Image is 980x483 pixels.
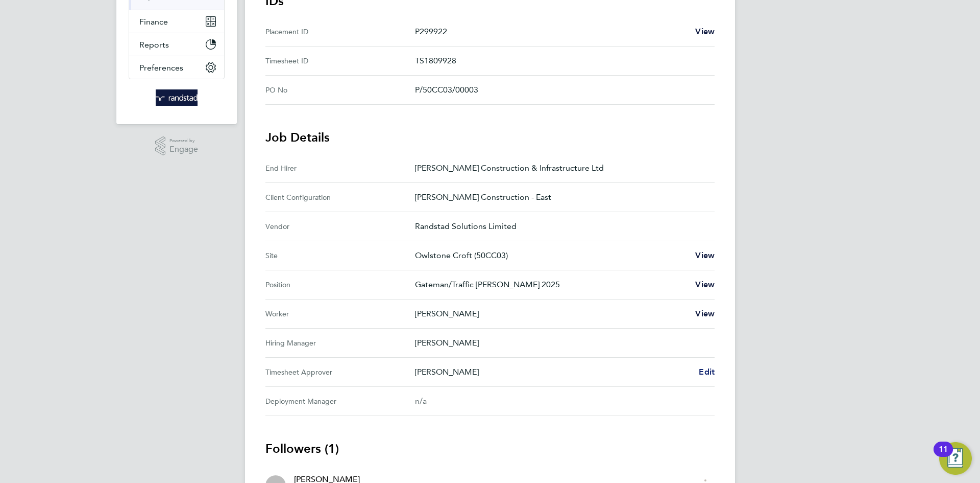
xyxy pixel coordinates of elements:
[265,337,415,349] div: Hiring Manager
[695,249,715,262] a: View
[415,55,706,67] p: TS1809928
[265,366,415,378] div: Timesheet Approver
[695,27,715,36] span: View
[415,249,687,262] p: Owlstone Croft (50CC03)
[695,280,715,289] span: View
[415,84,706,96] p: P/50CC03/00003
[265,395,415,407] div: Deployment Manager
[415,191,706,203] p: [PERSON_NAME] Construction - East
[129,89,225,106] a: Go to home page
[265,441,715,457] h3: Followers (1)
[265,129,715,146] h3: Job Details
[939,449,948,463] div: 11
[695,309,715,318] span: View
[139,63,183,73] span: Preferences
[265,26,415,38] div: Placement ID
[695,308,715,320] a: View
[169,145,198,154] span: Engage
[155,136,199,156] a: Powered byEngage
[415,26,687,38] p: P299922
[415,366,691,378] p: [PERSON_NAME]
[415,279,687,291] p: Gateman/Traffic [PERSON_NAME] 2025
[415,337,706,349] p: [PERSON_NAME]
[415,395,698,407] div: n/a
[265,308,415,320] div: Worker
[265,162,415,174] div: End Hirer
[156,89,198,106] img: randstad-logo-retina.png
[265,55,415,67] div: Timesheet ID
[169,136,198,145] span: Powered by
[139,17,168,27] span: Finance
[265,220,415,233] div: Vendor
[939,442,972,475] button: Open Resource Center, 11 new notifications
[415,308,687,320] p: [PERSON_NAME]
[699,367,715,377] span: Edit
[265,84,415,96] div: PO No
[265,249,415,262] div: Site
[695,279,715,291] a: View
[415,162,706,174] p: [PERSON_NAME] Construction & Infrastructure Ltd
[415,220,706,233] p: Randstad Solutions Limited
[265,191,415,203] div: Client Configuration
[129,33,224,56] button: Reports
[129,56,224,79] button: Preferences
[129,10,224,33] button: Finance
[265,279,415,291] div: Position
[139,40,169,50] span: Reports
[695,26,715,38] a: View
[695,250,715,260] span: View
[699,366,715,378] a: Edit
